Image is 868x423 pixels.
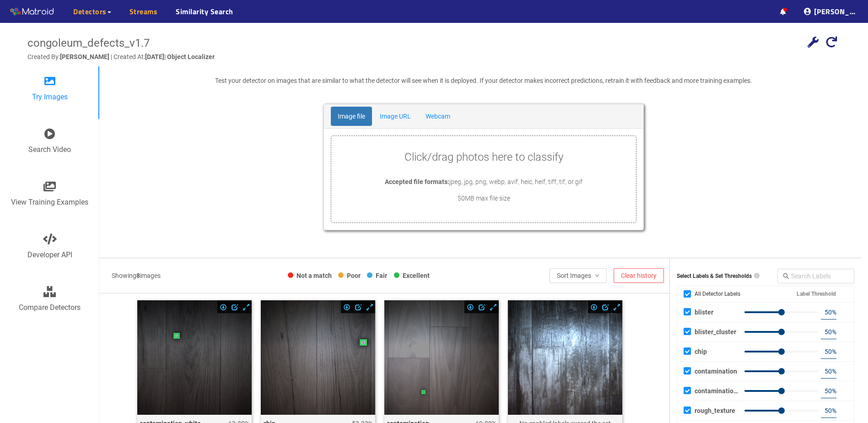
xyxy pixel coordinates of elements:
p: Search Video [28,144,71,155]
span: % [832,325,836,339]
span: Accepted file formats: [385,178,449,185]
span: images [140,272,161,279]
a: Webcam [419,107,457,126]
div: chip [695,347,738,357]
button: Sort Imagesdown [550,268,607,283]
span: [DATE] [145,53,164,60]
span: Detectors [73,6,107,17]
p: Try Images [32,91,68,103]
span: % [832,384,836,398]
span: congoleum_defects_v1.7 [27,37,150,49]
div: Test your detector on images that are similar to what the detector will see when it is deployed. ... [99,66,868,95]
div: contamination_white [695,386,738,396]
p: View Training Examples [11,196,88,208]
strong: Select Labels & Set Thresholds [677,272,752,281]
span: % [832,305,836,319]
p: Compare Detectors [19,302,81,313]
span: Not a match [297,272,332,279]
button: Clear history [614,268,664,283]
input: Search Labels [791,271,840,281]
span: Object Localizer [167,53,215,60]
span: Sort Images [557,271,591,281]
a: Similarity Search [176,6,233,17]
span: Fair [376,272,387,279]
p: Click/drag photos here to classify [331,149,636,166]
span: [PERSON_NAME] [60,53,111,60]
div: contamination [695,366,738,376]
span: search [783,273,789,279]
a: Streams [129,6,158,17]
div: blister_cluster [695,327,738,337]
span: % [832,344,836,358]
div: rough_texture [695,406,738,416]
span: Showing [112,272,136,279]
span: All Detector Labels [691,290,744,298]
span: % [832,403,836,418]
div: blister [695,307,738,317]
span: Clear history [621,271,657,281]
span: down [595,273,599,279]
img: Matroid logo [9,5,55,19]
b: 8 [136,272,140,279]
span: Excellent [403,272,430,279]
span: % [832,364,836,378]
span: info-circle [754,273,760,278]
a: Image file [331,107,372,126]
p: Created By: | Created At: | [27,52,215,62]
p: Developer API [27,249,72,260]
span: jpeg, jpg, png, webp, avif, heic, heif, tiff, tif, or gif [449,178,582,185]
a: Image URL [373,107,418,126]
p: 50MB max file size [331,193,636,203]
strong: Label Threshold [797,286,836,302]
span: Poor [347,272,361,279]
